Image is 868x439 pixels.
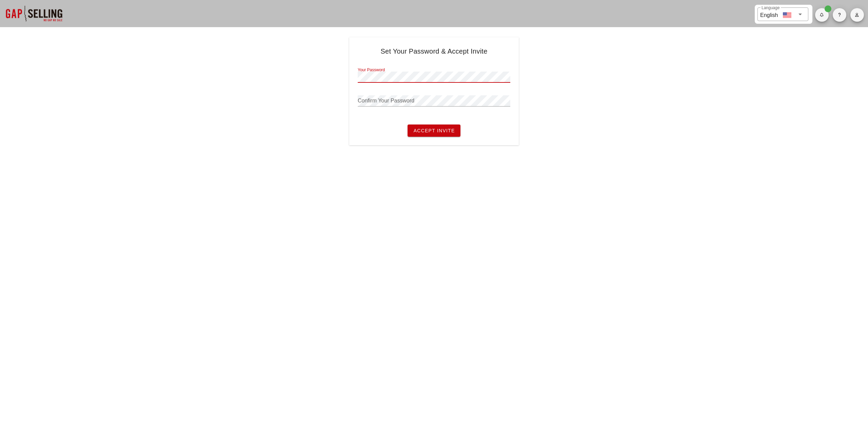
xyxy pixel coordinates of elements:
[358,68,385,73] label: Your Password
[757,7,808,21] div: LanguageEnglish
[760,9,778,19] div: English
[358,46,510,57] h4: Set Your Password & Accept Invite
[825,5,831,12] span: Badge
[413,128,455,133] span: Accept Invite
[762,5,780,11] label: Language
[408,125,460,137] button: Accept Invite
